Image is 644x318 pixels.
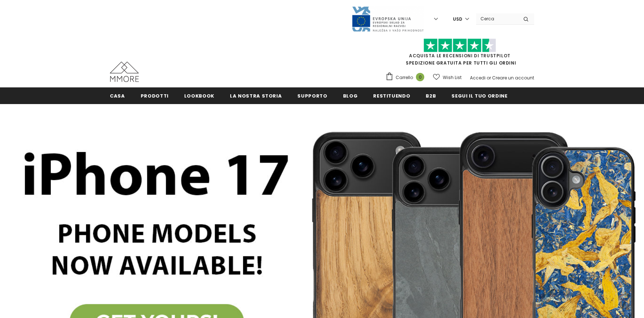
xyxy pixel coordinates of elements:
a: Wish List [433,71,462,84]
span: Segui il tuo ordine [451,92,507,99]
a: Creare un account [492,75,534,81]
a: Restituendo [373,87,410,104]
a: B2B [426,87,436,104]
span: B2B [426,92,436,99]
a: supporto [297,87,327,104]
span: Carrello [396,74,413,81]
span: supporto [297,92,327,99]
a: Blog [343,87,358,104]
img: Fidati di Pilot Stars [424,38,496,53]
img: Casi MMORE [110,62,139,82]
span: Prodotti [141,92,169,99]
span: USD [453,16,462,23]
a: Acquista le recensioni di TrustPilot [409,53,511,59]
a: Segui il tuo ordine [451,87,507,104]
span: La nostra storia [230,92,282,99]
span: Casa [110,92,125,99]
span: Blog [343,92,358,99]
input: Search Site [476,13,518,24]
span: Lookbook [184,92,214,99]
a: Carrello 0 [385,72,428,83]
span: Wish List [443,74,462,81]
a: Lookbook [184,87,214,104]
a: Prodotti [141,87,169,104]
span: SPEDIZIONE GRATUITA PER TUTTI GLI ORDINI [385,42,534,66]
a: Casa [110,87,125,104]
span: Restituendo [373,92,410,99]
a: Javni Razpis [351,16,424,22]
img: Javni Razpis [351,6,424,32]
a: La nostra storia [230,87,282,104]
a: Accedi [470,75,486,81]
span: 0 [416,73,424,81]
span: or [487,75,491,81]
